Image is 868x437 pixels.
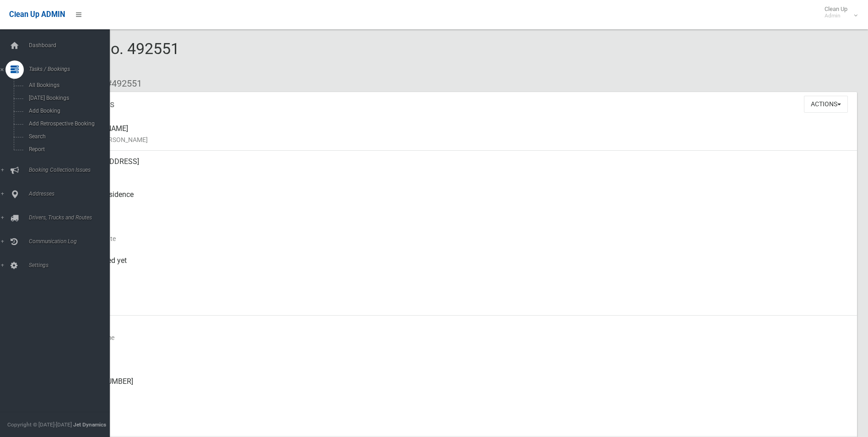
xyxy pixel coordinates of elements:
li: #492551 [100,75,142,92]
small: Collection Date [73,233,850,244]
span: Addresses [26,191,117,197]
small: Email [73,420,850,431]
span: Booking No. 492551 [40,39,179,75]
span: Clean Up ADMIN [9,10,65,19]
span: Tasks / Bookings [26,66,117,72]
span: Drivers, Trucks and Routes [26,214,117,221]
div: None given [73,404,850,437]
strong: Jet Dynamics [73,421,106,428]
small: Name of [PERSON_NAME] [73,134,850,145]
span: Add Booking [26,108,109,114]
button: Actions [804,96,848,113]
div: Front of Residence [73,184,850,217]
div: Not collected yet [73,250,850,283]
div: Rose Steal [73,316,850,349]
div: [PHONE_NUMBER] [73,371,850,404]
small: Collected At [73,266,850,277]
span: Search [26,133,109,140]
span: Copyright © [DATE]-[DATE] [7,421,72,428]
small: Pickup Point [73,200,850,211]
small: Zone [73,299,850,310]
small: Mobile [73,354,850,365]
span: Clean Up [820,5,857,19]
span: Report [26,146,109,153]
span: Dashboard [26,42,117,49]
div: [DATE] [73,217,850,250]
span: Communication Log [26,238,117,245]
small: Admin [825,12,847,19]
small: Landline [73,387,850,398]
span: Add Retrospective Booking [26,120,109,127]
small: Contact Name [73,332,850,343]
span: Settings [26,262,117,268]
div: [STREET_ADDRESS] [73,151,850,184]
small: Address [73,167,850,178]
span: Booking Collection Issues [26,167,117,173]
div: [PERSON_NAME] [73,118,850,151]
div: [DATE] [73,283,850,316]
span: All Bookings [26,82,109,88]
span: [DATE] Bookings [26,95,109,101]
